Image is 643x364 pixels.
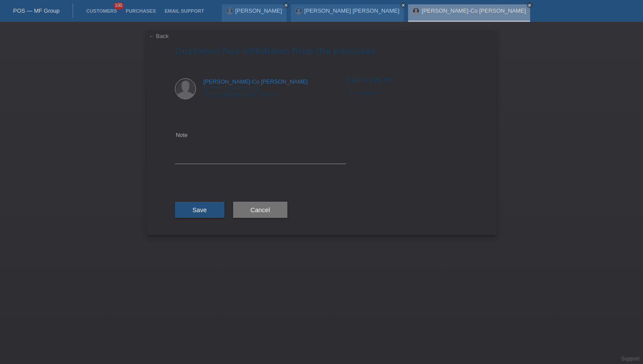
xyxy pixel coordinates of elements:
a: ← Back [149,33,169,39]
a: [PERSON_NAME] [PERSON_NAME] [304,7,399,14]
a: Customers [82,8,121,14]
span: 100 [114,2,124,10]
span: Save [192,206,207,213]
a: Support [621,356,640,362]
a: close [527,2,533,8]
a: [PERSON_NAME]-Co [PERSON_NAME] [422,7,526,14]
h2: CHF 4'199.00 [346,76,468,89]
button: Save [175,202,224,218]
button: Cancel [233,202,288,218]
a: Email Support [160,8,208,14]
i: close [528,3,532,7]
div: 48 instalments [346,61,468,111]
i: close [401,3,405,7]
h1: Customer has withdrawn from the purchase [175,45,468,56]
div: [STREET_ADDRESS] 6312 [GEOGRAPHIC_DATA] [203,78,308,98]
a: POS — MF Group [13,7,59,14]
i: close [284,3,288,7]
span: Cancel [251,206,270,213]
a: close [283,2,289,8]
a: Purchases [121,8,160,14]
a: close [400,2,406,8]
a: [PERSON_NAME] [235,7,282,14]
a: [PERSON_NAME]-Co [PERSON_NAME] [203,78,308,85]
